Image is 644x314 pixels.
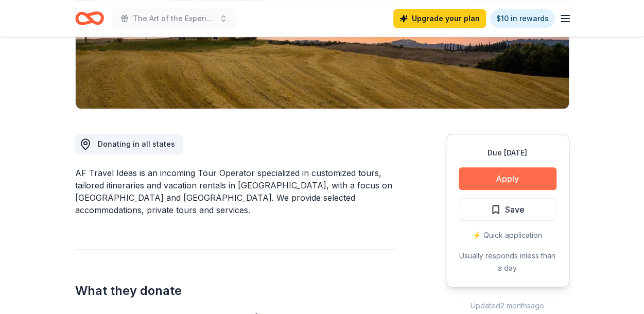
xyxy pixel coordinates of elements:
div: Due [DATE] [459,147,556,159]
a: Upgrade your plan [393,9,486,28]
span: The Art of the Experience [133,12,215,25]
button: Apply [459,167,556,190]
div: Updated 2 months ago [446,300,569,312]
div: ⚡️ Quick application [459,229,556,241]
button: The Art of the Experience [112,8,236,29]
span: Donating in all states [98,139,175,148]
a: Home [75,6,104,30]
span: Save [505,203,525,216]
button: Save [459,198,556,221]
div: Usually responds in less than a day [459,250,556,274]
h2: What they donate [75,283,396,299]
div: AF Travel Ideas is an incoming Tour Operator specialized in customized tours, tailored itinerarie... [75,167,396,216]
a: $10 in rewards [490,9,555,28]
